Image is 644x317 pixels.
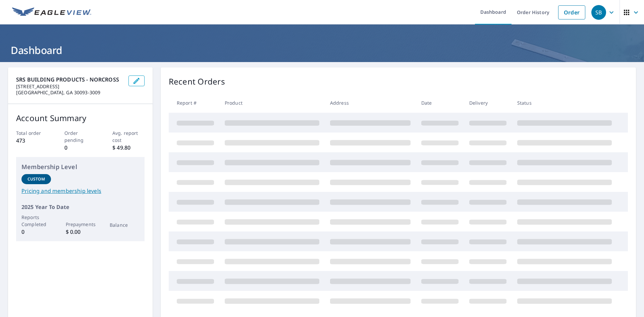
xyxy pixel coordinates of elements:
[169,75,225,88] p: Recent Orders
[21,228,51,236] p: 0
[21,214,51,228] p: Reports Completed
[66,221,95,228] p: Prepayments
[16,75,123,84] p: SRS BUILDING PRODUCTS - NORCROSS
[16,129,48,137] p: Total order
[64,129,97,144] p: Order pending
[21,187,139,195] a: Pricing and membership levels
[112,144,145,152] p: $ 49.80
[16,112,145,124] p: Account Summary
[16,90,123,96] p: [GEOGRAPHIC_DATA], GA 30093-3009
[64,144,97,152] p: 0
[8,43,636,57] h1: Dashboard
[66,228,95,236] p: $ 0.00
[12,7,91,17] img: EV Logo
[112,129,145,144] p: Avg. report cost
[28,176,45,182] p: Custom
[110,221,139,228] p: Balance
[591,5,606,20] div: SB
[169,93,219,113] th: Report #
[21,203,139,211] p: 2025 Year To Date
[512,93,617,113] th: Status
[464,93,512,113] th: Delivery
[16,137,48,145] p: 473
[219,93,325,113] th: Product
[21,162,139,171] p: Membership Level
[325,93,416,113] th: Address
[16,84,123,90] p: [STREET_ADDRESS]
[416,93,464,113] th: Date
[558,5,585,19] a: Order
